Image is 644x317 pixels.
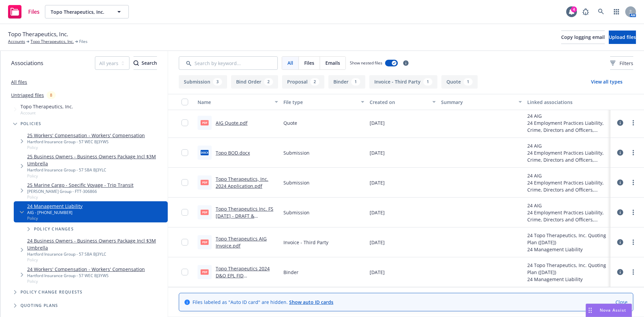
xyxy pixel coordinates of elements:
button: Linked associations [525,94,610,110]
div: 24 Employment Practices Liability, Crime, Directors and Officers, Fiduciary Liability [527,119,608,134]
button: Proposal [282,75,324,89]
span: Account [20,110,73,116]
a: 24 Business Owners - Business Owners Package Incl $3M Umbrella [27,237,165,251]
span: Policy [27,278,145,284]
input: Toggle Row Selected [181,119,188,126]
button: Filters [610,56,633,70]
span: Binder [283,269,299,276]
div: Linked associations [527,99,608,106]
span: All [287,59,293,66]
div: 24 Employment Practices Liability, Crime, Directors and Officers, Fiduciary Liability [527,179,608,193]
span: [DATE] [370,119,385,126]
span: Quoting plans [20,304,58,308]
span: Policy [27,194,133,200]
div: 3 [213,78,222,86]
span: Upload files [609,34,636,40]
a: Close [615,299,628,306]
input: Toggle Row Selected [181,209,188,216]
span: Emails [325,59,340,66]
div: 24 Employment Practices Liability, Crime, Directors and Officers, Fiduciary Liability [527,149,608,163]
button: Created on [367,94,439,110]
a: 25 Workers' Compensation - Workers' Compensation [27,132,145,139]
div: [PERSON_NAME] Group - FTT-306866 [27,189,133,194]
button: Summary [438,94,524,110]
div: 24 AIG [527,172,608,179]
button: Submission [179,75,227,89]
span: pdf [201,210,209,215]
button: Quote [441,75,478,89]
span: pdf [201,240,209,245]
a: more [629,149,637,157]
a: Topo Therapeutics, Inc. 2024 Application.pdf [216,176,268,189]
div: 2 [264,78,273,86]
span: Quote [283,119,297,126]
input: Toggle Row Selected [181,269,188,275]
span: Nova Assist [600,307,626,313]
a: Search [594,5,608,18]
span: Files labeled as "Auto ID card" are hidden. [193,299,333,306]
span: pdf [201,269,209,274]
input: Select all [181,99,188,105]
a: Files [5,2,42,21]
a: Topo Therapeutics 2024 D&O EPL FID [PERSON_NAME] (AIG).pdf [216,265,274,286]
span: [DATE] [370,179,385,186]
span: Associations [11,59,43,67]
button: Topo Therapeutics, Inc. [45,5,129,18]
span: Topo Therapeutics, Inc. [51,8,109,15]
button: SearchSearch [133,56,157,70]
div: 4 [571,5,577,11]
div: Created on [370,99,429,106]
svg: Search [133,60,139,66]
span: Files [79,39,88,45]
a: more [629,208,637,216]
div: Summary [441,99,514,106]
div: Hartford Insurance Group - 57 SBA BJ3YLC [27,167,165,173]
span: Show nested files [350,60,382,66]
span: Policy [27,215,83,221]
span: Policy change requests [20,290,83,294]
span: Invoice - Third Party [283,239,328,246]
div: 24 Management Liability [527,276,608,283]
button: Bind Order [231,75,278,89]
span: Policies [20,122,42,126]
span: Policy [27,173,165,179]
a: Topo BOD.docx [216,150,250,156]
button: Invoice - Third Party [369,75,437,89]
div: 24 AIG [527,142,608,149]
a: 24 Management Liability [27,203,83,210]
span: Files [304,59,314,66]
a: more [629,119,637,127]
a: 25 Marine Cargo - Specific Voyage - Trip Transit [27,181,133,189]
button: File type [281,94,367,110]
input: Toggle Row Selected [181,149,188,156]
span: Policy [27,145,145,150]
div: AIG - [PHONE_NUMBER] [27,210,83,215]
div: Hartford Insurance Group - 57 WEC BJ3YWS [27,139,145,145]
div: Hartford Insurance Group - 57 SBA BJ3YLC [27,251,165,257]
div: 24 Topo Therapeutics, Inc. Quoting Plan ([DATE]) [527,262,608,276]
span: Filters [610,60,633,67]
span: [DATE] [370,209,385,216]
div: 1 [423,78,432,86]
a: more [629,178,637,187]
a: more [629,268,637,276]
div: 24 AIG [527,202,608,209]
div: Search [133,57,157,69]
div: 24 Employment Practices Liability, Crime, Directors and Officers, Fiduciary Liability [527,209,608,223]
button: Copy logging email [561,31,605,44]
a: AIG Quote.pdf [216,120,248,126]
div: 24 Topo Therapeutics, Inc. Quoting Plan ([DATE]) [527,232,608,246]
input: Search by keyword... [179,56,278,70]
span: [DATE] [370,239,385,246]
span: [DATE] [370,269,385,276]
a: Topo Therapeutics Inc. FS [DATE] - DRAFT & UNAUDITED.pdf [216,206,273,226]
span: Copy logging email [561,34,605,40]
span: [DATE] [370,149,385,156]
div: Hartford Insurance Group - 57 WEC BJ3YWS [27,273,145,278]
div: 24 Management Liability [527,246,608,253]
a: Topo Therapeutics AIG Invoice.pdf [216,235,267,249]
a: 25 Business Owners - Business Owners Package Incl $3M Umbrella [27,153,165,167]
span: Filters [620,60,633,67]
a: Switch app [610,5,623,18]
span: Topo Therapeutics, Inc. [20,103,73,110]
